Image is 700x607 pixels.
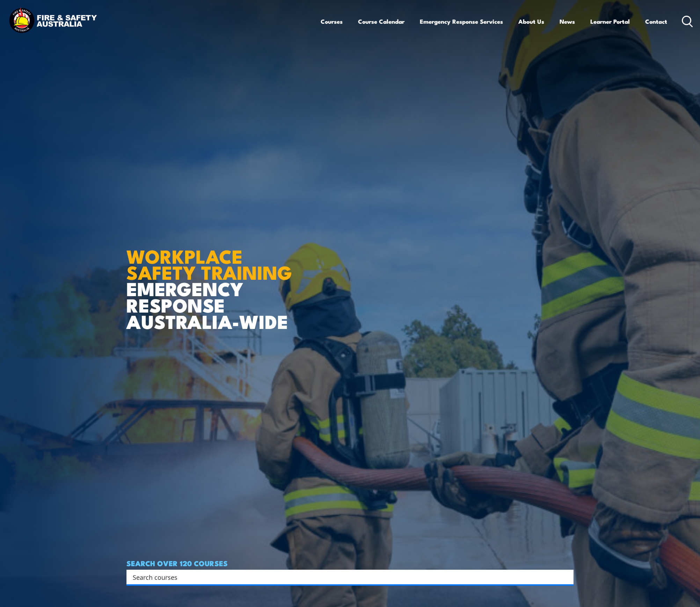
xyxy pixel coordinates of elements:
h4: SEARCH OVER 120 COURSES [126,559,574,567]
a: About Us [518,12,544,31]
button: Search magnifier button [561,572,571,582]
a: Emergency Response Services [420,12,503,31]
a: Course Calendar [358,12,404,31]
h1: EMERGENCY RESPONSE AUSTRALIA-WIDE [126,230,297,329]
a: Contact [645,12,667,31]
input: Search input [133,572,558,582]
a: Courses [321,12,343,31]
form: Search form [134,572,560,582]
a: News [560,12,575,31]
a: Learner Portal [590,12,630,31]
strong: WORKPLACE SAFETY TRAINING [126,241,292,286]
